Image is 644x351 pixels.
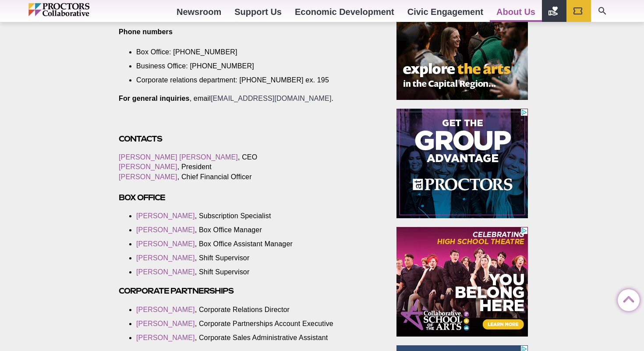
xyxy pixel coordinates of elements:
li: , Box Office Assistant Manager [136,239,363,249]
a: [PERSON_NAME] [PERSON_NAME] [119,153,238,161]
a: [PERSON_NAME] [136,254,195,262]
a: [PERSON_NAME] [136,240,195,248]
h3: Contacts [119,134,376,144]
h3: Corporate Partnerships [119,286,376,296]
a: [PERSON_NAME] [136,320,195,327]
li: , Corporate Partnerships Account Executive [136,319,363,329]
a: [PERSON_NAME] [136,306,195,313]
strong: For general inquiries [119,95,190,102]
li: , Subscription Specialist [136,211,363,221]
p: , email . [119,94,376,103]
a: [PERSON_NAME] [136,212,195,220]
a: [EMAIL_ADDRESS][DOMAIN_NAME] [211,95,332,102]
iframe: Advertisement [396,109,528,218]
li: Box Office: [PHONE_NUMBER] [136,47,363,57]
b: Phone numbers [119,28,173,35]
h3: Box Office [119,192,376,202]
a: [PERSON_NAME] [136,334,195,341]
li: Business Office: [PHONE_NUMBER] [136,61,363,71]
a: [PERSON_NAME] [136,268,195,276]
li: , Shift Supervisor [136,267,363,277]
p: , CEO , President , Chief Financial Officer [119,152,376,181]
iframe: Advertisement [396,227,528,337]
li: , Shift Supervisor [136,253,363,263]
li: Corporate relations department: [PHONE_NUMBER] ex. 195 [136,75,363,85]
a: [PERSON_NAME] [119,173,177,181]
a: Back to Top [618,290,635,307]
li: , Corporate Sales Administrative Assistant [136,333,363,343]
a: [PERSON_NAME] [136,226,195,234]
li: , Box Office Manager [136,225,363,235]
img: Proctors logo [28,3,127,16]
a: [PERSON_NAME] [119,163,177,170]
li: , Corporate Relations Director [136,305,363,315]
